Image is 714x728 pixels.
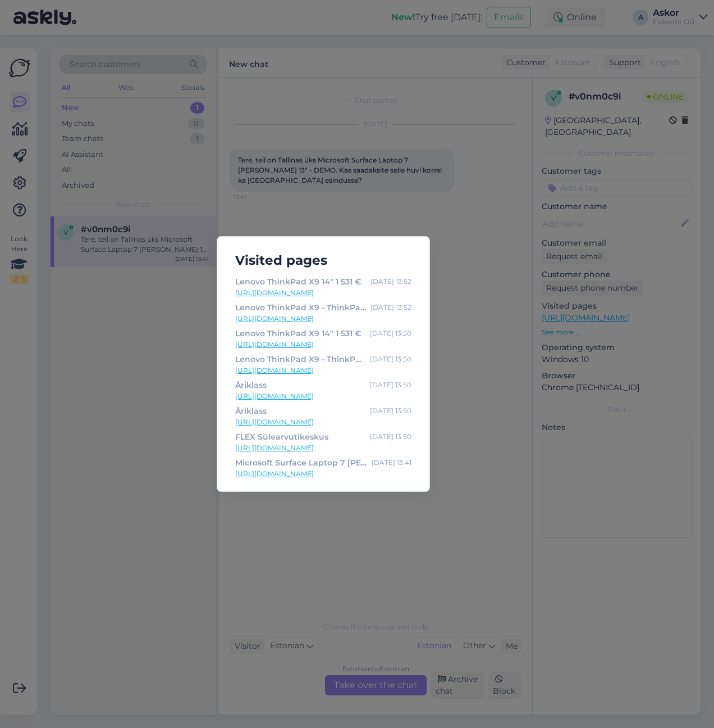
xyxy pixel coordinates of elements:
[235,391,411,401] a: [URL][DOMAIN_NAME]
[370,405,411,417] div: [DATE] 13:50
[235,353,365,365] div: Lenovo ThinkPad X9 - ThinkPad X-seeria sülearvutid - Lenovo ThinkPad - Lenovo - Uued sülearvutid
[235,405,267,417] div: Äriklass
[235,379,267,391] div: Äriklass
[235,417,411,427] a: [URL][DOMAIN_NAME]
[235,365,411,376] a: [URL][DOMAIN_NAME]
[372,456,411,469] div: [DATE] 13:41
[370,379,411,391] div: [DATE] 13:50
[235,456,367,469] div: Microsoft Surface Laptop 7 [PERSON_NAME] 13" - DEMO! 1 048 €
[370,301,411,314] div: [DATE] 13:52
[370,431,411,443] div: [DATE] 13:50
[235,327,361,340] div: Lenovo ThinkPad X9 14" 1 531 €
[235,340,411,350] a: [URL][DOMAIN_NAME]
[235,314,411,324] a: [URL][DOMAIN_NAME]
[370,327,411,340] div: [DATE] 13:50
[235,431,328,443] div: FLEX Sülearvutikeskus
[226,250,420,271] h5: Visited pages
[235,469,411,479] a: [URL][DOMAIN_NAME]
[235,275,361,288] div: Lenovo ThinkPad X9 14" 1 531 €
[370,275,411,288] div: [DATE] 13:52
[235,288,411,298] a: [URL][DOMAIN_NAME]
[370,353,411,365] div: [DATE] 13:50
[235,301,366,314] div: Lenovo ThinkPad X9 - ThinkPad X-seeria sülearvutid - Lenovo ThinkPad - Lenovo - Uued sülearvutid
[235,443,411,453] a: [URL][DOMAIN_NAME]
